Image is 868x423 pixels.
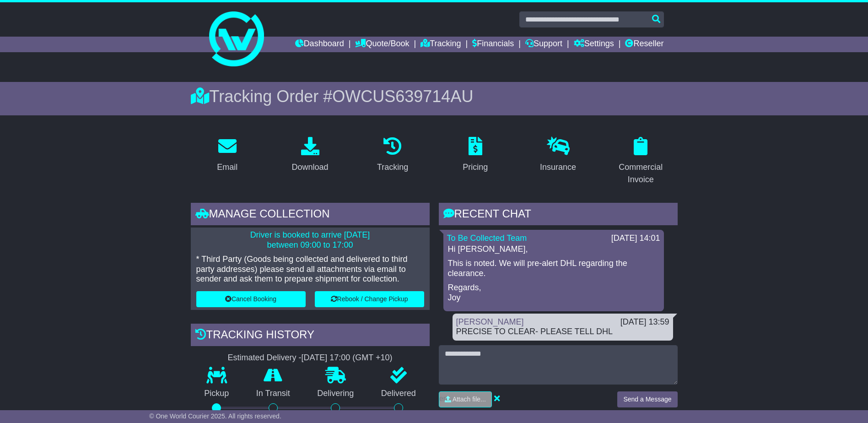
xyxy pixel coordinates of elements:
a: Download [286,134,334,177]
a: Pricing [457,134,494,177]
a: Quote/Book [355,37,409,52]
p: Hi [PERSON_NAME], [448,244,659,255]
div: PRECISE TO CLEAR- PLEASE TELL DHL [456,327,669,337]
p: Pickup [191,389,243,399]
div: Insurance [540,161,576,174]
p: Delivered [367,389,430,399]
a: [PERSON_NAME] [456,317,524,326]
a: To Be Collected Team [447,233,527,243]
span: © One World Courier 2025. All rights reserved. [149,412,281,420]
p: Driver is booked to arrive [DATE] between 09:00 to 17:00 [196,230,424,250]
div: RECENT CHAT [439,203,678,228]
a: Reseller [625,37,663,52]
div: Download [291,161,328,174]
div: Email [217,161,237,174]
a: Tracking [421,37,461,52]
button: Send a Message [617,391,677,407]
a: Insurance [534,134,582,177]
a: Settings [574,37,614,52]
div: [DATE] 14:01 [611,233,660,244]
div: Estimated Delivery - [191,353,430,363]
a: Dashboard [295,37,344,52]
div: [DATE] 13:59 [620,317,669,327]
p: * Third Party (Goods being collected and delivered to third party addresses) please send all atta... [196,255,424,284]
p: In Transit [243,389,304,399]
div: Commercial Invoice [610,161,672,186]
span: OWCUS639714AU [332,87,473,106]
div: Tracking [377,161,408,174]
div: Pricing [463,161,488,174]
a: Commercial Invoice [604,134,678,189]
div: [DATE] 17:00 (GMT +10) [302,353,393,363]
a: Tracking [371,134,414,177]
a: Support [525,37,562,52]
a: Email [211,134,243,177]
a: Financials [472,37,514,52]
div: Tracking history [191,324,430,348]
p: This is noted. We will pre-alert DHL regarding the clearance. [448,259,659,278]
p: Regards, Joy [448,283,659,303]
p: Delivering [304,389,368,399]
button: Cancel Booking [196,291,306,307]
div: Tracking Order # [191,87,678,106]
button: Rebook / Change Pickup [315,291,424,307]
div: Manage collection [191,203,430,228]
